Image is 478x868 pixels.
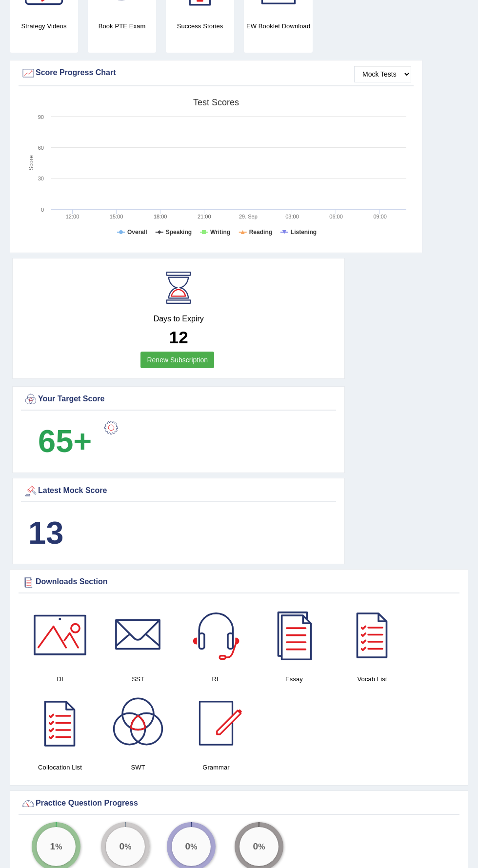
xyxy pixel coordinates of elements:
h4: SST [104,674,172,684]
b: 65+ [38,423,92,459]
text: 03:00 [285,214,299,219]
text: 18:00 [154,214,167,219]
h4: SWT [104,762,172,772]
text: 06:00 [329,214,343,219]
tspan: Score [28,155,35,171]
div: Latest Mock Score [23,484,334,498]
h4: Grammar [182,762,250,772]
h4: Success Stories [166,21,234,31]
div: % [172,827,211,866]
div: Your Target Score [23,392,334,407]
div: % [37,827,76,866]
tspan: Listening [291,229,317,236]
div: % [239,827,279,866]
h4: Collocation List [26,762,94,772]
text: 09:00 [373,214,387,219]
text: 12:00 [66,214,80,219]
tspan: Writing [210,229,230,236]
h4: RL [182,674,250,684]
h4: Days to Expiry [23,315,334,323]
tspan: Overall [127,229,147,236]
text: 21:00 [198,214,211,219]
tspan: 29. Sep [239,214,258,219]
text: 30 [38,176,44,181]
tspan: Speaking [166,229,192,236]
div: Score Progress Chart [21,66,411,80]
tspan: Test scores [193,98,239,107]
big: 1 [50,841,56,852]
h4: Essay [260,674,328,684]
text: 0 [41,207,44,213]
div: % [106,827,145,866]
a: Renew Subscription [140,352,214,368]
h4: Vocab List [338,674,406,684]
b: 12 [169,328,188,347]
text: 90 [38,114,44,120]
h4: Strategy Videos [10,21,78,31]
b: 13 [28,515,63,551]
big: 0 [119,841,125,852]
h4: EW Booklet Download [244,21,313,31]
div: Downloads Section [21,575,457,590]
big: 0 [185,841,191,852]
text: 60 [38,145,44,151]
h4: DI [26,674,94,684]
big: 0 [253,841,258,852]
div: Practice Question Progress [21,796,457,811]
h4: Book PTE Exam [88,21,156,31]
text: 15:00 [110,214,123,219]
tspan: Reading [249,229,272,236]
